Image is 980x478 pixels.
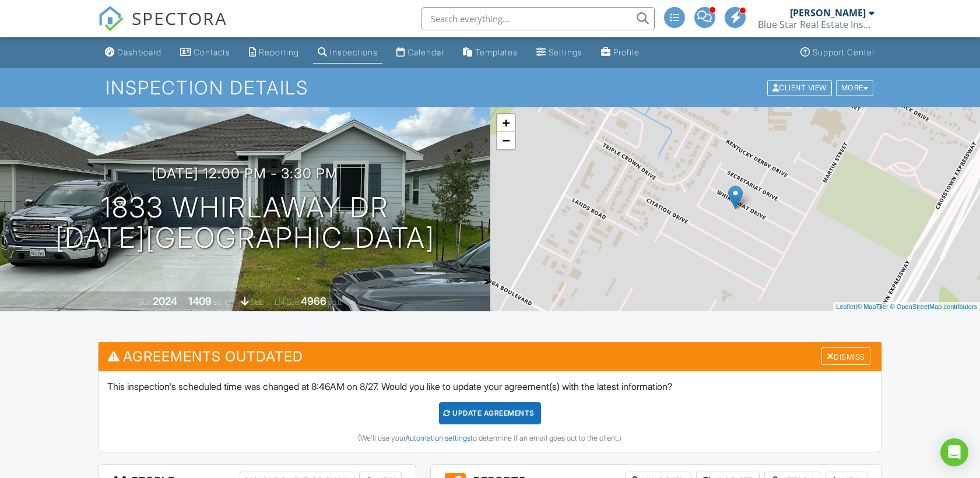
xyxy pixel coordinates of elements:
[275,298,299,307] span: Lot Size
[98,6,124,31] img: The Best Home Inspection Software - Spectora
[132,6,227,30] span: SPECTORA
[836,303,855,310] a: Leaflet
[439,402,541,424] div: Update Agreements
[857,303,888,310] a: © MapTiler
[549,47,582,57] div: Settings
[188,295,212,307] div: 1409
[940,438,968,466] div: Open Intercom Messenger
[175,42,235,64] a: Contacts
[98,16,227,40] a: SPECTORA
[244,42,304,64] a: Reporting
[55,192,435,254] h1: 1833 Whirlaway Dr [DATE][GEOGRAPHIC_DATA]
[475,47,518,57] div: Templates
[890,303,977,310] a: © OpenStreetMap contributors
[330,47,378,57] div: Inspections
[821,347,870,365] div: Dismiss
[99,342,881,371] h3: Agreements Outdated
[836,80,874,96] div: More
[790,7,866,19] div: [PERSON_NAME]
[138,298,151,307] span: Built
[100,42,166,64] a: Dashboard
[532,42,587,64] a: Settings
[106,78,874,98] h1: Inspection Details
[758,19,874,30] div: Blue Star Real Estate Inspection Services
[613,47,640,57] div: Profile
[408,47,444,57] div: Calendar
[796,42,880,64] a: Support Center
[392,42,449,64] a: Calendar
[497,132,515,149] a: Zoom out
[766,83,835,92] a: Client View
[313,42,382,64] a: Inspections
[99,371,881,452] div: This inspection's scheduled time was changed at 8:46AM on 8/27. Would you like to update your agr...
[259,47,299,57] div: Reporting
[328,298,343,307] span: sq.ft.
[813,47,875,57] div: Support Center
[421,7,655,30] input: Search everything...
[194,47,230,57] div: Contacts
[107,434,873,443] div: (We'll use your to determine if an email goes out to the client.)
[153,295,177,307] div: 2024
[251,298,264,307] span: slab
[152,166,338,181] h3: [DATE] 12:00 pm - 3:30 pm
[301,295,326,307] div: 4966
[458,42,522,64] a: Templates
[213,298,230,307] span: sq. ft.
[833,302,980,312] div: |
[596,42,644,64] a: Profile
[405,434,470,442] a: Automation settings
[117,47,161,57] div: Dashboard
[767,80,832,96] div: Client View
[497,114,515,132] a: Zoom in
